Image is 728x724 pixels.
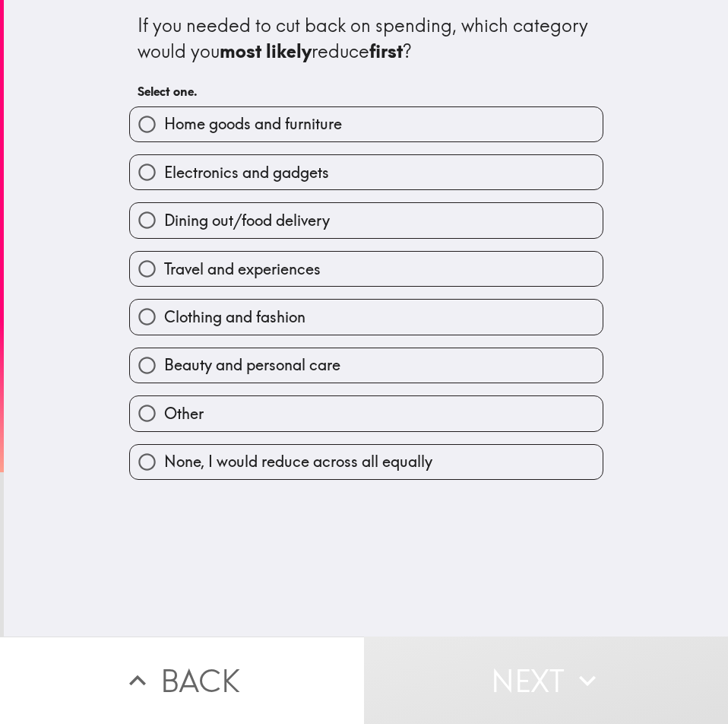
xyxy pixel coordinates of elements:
button: Other [130,396,603,430]
button: Beauty and personal care [130,348,603,383]
h6: Select one. [138,83,595,100]
span: Clothing and fashion [164,306,305,328]
button: Home goods and furniture [130,107,603,141]
button: None, I would reduce across all equally [130,445,603,479]
span: None, I would reduce across all equally [164,451,432,472]
button: Next [364,637,728,724]
span: Beauty and personal care [164,354,340,376]
span: Home goods and furniture [164,113,342,135]
span: Electronics and gadgets [164,162,329,183]
span: Dining out/food delivery [164,210,330,231]
button: Dining out/food delivery [130,203,603,237]
span: Other [164,403,204,424]
b: first [369,40,403,62]
b: most likely [220,40,312,62]
button: Travel and experiences [130,252,603,286]
span: Travel and experiences [164,259,321,280]
button: Clothing and fashion [130,300,603,334]
div: If you needed to cut back on spending, which category would you reduce ? [138,13,595,64]
button: Electronics and gadgets [130,155,603,189]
